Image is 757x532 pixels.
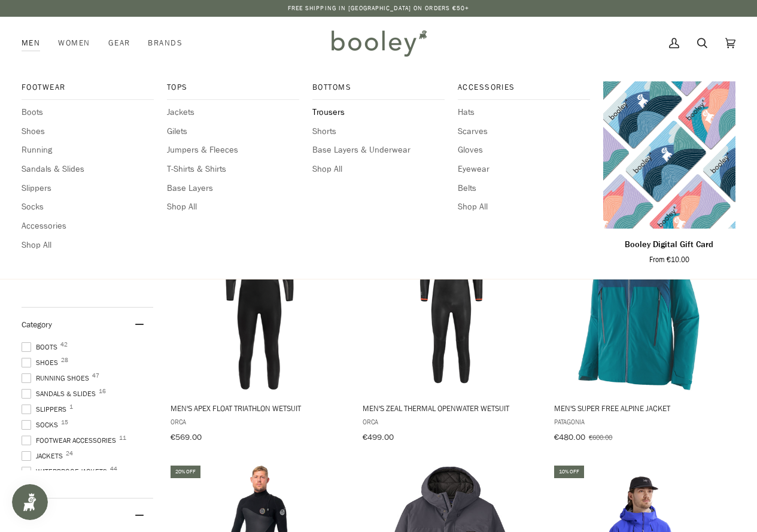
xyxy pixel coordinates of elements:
span: €600.00 [589,432,612,442]
a: Gloves [458,144,590,157]
p: Free Shipping in [GEOGRAPHIC_DATA] on Orders €50+ [288,4,470,13]
a: Slippers [22,182,154,195]
span: Shoes [22,357,62,368]
a: Men's Apex Float Triathlon Wetsuit [169,214,349,446]
a: Shop All [458,200,590,214]
span: €480.00 [554,431,585,443]
a: Gilets [167,125,299,138]
span: Slippers [22,404,70,415]
a: Base Layers & Underwear [312,144,445,157]
a: Jumpers & Fleeces [167,144,299,157]
span: €499.00 [363,431,394,443]
span: 16 [99,388,106,394]
span: Socks [22,419,62,430]
span: Shop All [167,200,299,214]
a: Boots [22,106,154,119]
span: 15 [61,419,68,425]
span: Bottoms [312,81,445,93]
span: From €10.00 [649,254,689,265]
div: 20% off [171,466,200,478]
product-grid-item-variant: €10.00 [603,81,735,229]
img: Orca Men's Zeal Thermal Openwater Wetsuit Black - Booley Galway [361,214,541,394]
a: Bottoms [312,81,445,100]
span: Hats [458,106,590,119]
a: Women [49,17,99,69]
product-grid-item: Booley Digital Gift Card [603,81,735,265]
span: Waterproof Jackets [22,466,111,477]
a: Belts [458,182,590,195]
span: Jackets [167,106,299,119]
a: Brands [139,17,191,69]
span: Footwear Accessories [22,435,120,446]
a: Socks [22,200,154,214]
span: Category [22,319,52,330]
span: Jackets [22,451,66,461]
span: Gear [108,37,130,49]
span: Men's Apex Float Triathlon Wetsuit [171,403,347,414]
a: Eyewear [458,163,590,176]
a: Base Layers [167,182,299,195]
span: 11 [119,435,126,441]
iframe: Button to open loyalty program pop-up [12,484,48,520]
a: Tops [167,81,299,100]
span: 1 [69,404,73,410]
a: Shop All [22,239,154,252]
span: Orca [363,417,539,427]
a: Men's Super Free Alpine Jacket [552,214,732,446]
a: Footwear [22,81,154,100]
span: 24 [66,451,73,457]
span: 47 [92,373,99,379]
a: Gear [99,17,139,69]
span: Men's Zeal Thermal Openwater Wetsuit [363,403,539,414]
span: Orca [171,417,347,427]
span: Tops [167,81,299,93]
a: Shop All [312,163,445,176]
span: Footwear [22,81,154,93]
a: Shoes [22,125,154,138]
span: Boots [22,342,61,352]
a: Booley Digital Gift Card [603,81,735,229]
a: Booley Digital Gift Card [603,233,735,265]
img: Orca Men's Apex Float Triathlon Wetsuit Black / Red - Booley Galway [169,214,349,394]
a: Sandals & Slides [22,163,154,176]
span: 44 [110,466,117,472]
img: Patagonia Men's Super Free Alpine Jacket - Booley Galway [553,214,732,394]
a: Shorts [312,125,445,138]
span: Accessories [458,81,590,93]
span: Sandals & Slides [22,388,99,399]
img: Booley [326,26,431,60]
a: Trousers [312,106,445,119]
a: Running [22,144,154,157]
span: Scarves [458,125,590,138]
p: Booley Digital Gift Card [625,238,713,251]
span: Running Shoes [22,373,93,384]
a: Men's Zeal Thermal Openwater Wetsuit [361,214,541,446]
a: Accessories [22,220,154,233]
span: 28 [61,357,68,363]
a: Accessories [458,81,590,100]
a: Men [22,17,49,69]
div: 10% off [554,466,584,478]
div: Men Footwear Boots Shoes Running Sandals & Slides Slippers Socks Accessories Shop All Tops Jacket... [22,17,49,69]
a: T-Shirts & Shirts [167,163,299,176]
